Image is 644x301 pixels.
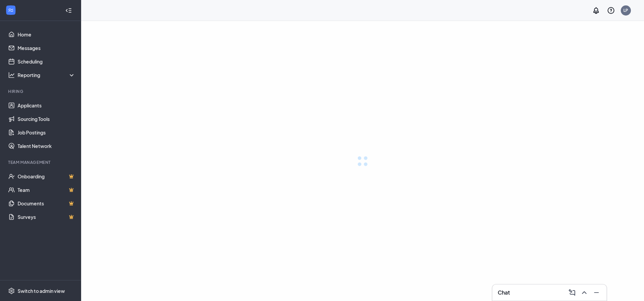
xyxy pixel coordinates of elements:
div: Hiring [8,89,74,94]
a: OnboardingCrown [18,170,75,183]
a: SurveysCrown [18,210,75,224]
a: Applicants [18,99,75,112]
a: Scheduling [18,55,75,68]
a: DocumentsCrown [18,197,75,210]
svg: Settings [8,287,15,294]
div: Switch to admin view [18,287,65,294]
a: Talent Network [18,139,75,153]
svg: QuestionInfo [607,6,615,15]
svg: ComposeMessage [568,289,576,297]
button: ChevronUp [578,287,589,298]
svg: ChevronUp [580,289,588,297]
h3: Chat [498,289,510,296]
a: Home [18,28,75,41]
button: ComposeMessage [566,287,577,298]
a: TeamCrown [18,183,75,197]
a: Job Postings [18,126,75,139]
svg: Analysis [8,72,15,78]
a: Sourcing Tools [18,112,75,126]
a: Messages [18,41,75,55]
div: Team Management [8,159,74,165]
div: Reporting [18,72,76,78]
button: Minimize [590,287,601,298]
svg: WorkstreamLogo [7,7,14,14]
svg: Collapse [65,7,72,14]
div: LP [623,7,628,13]
svg: Minimize [592,289,600,297]
svg: Notifications [592,6,600,15]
